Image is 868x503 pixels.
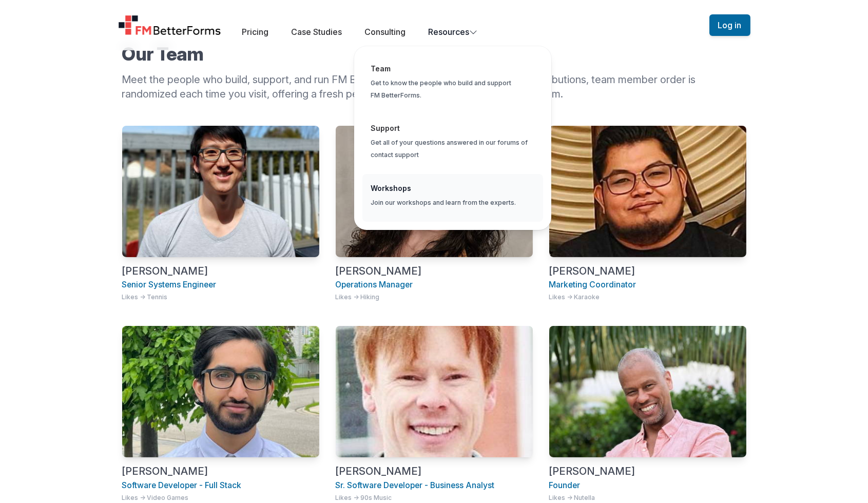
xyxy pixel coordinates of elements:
p: Senior Systems Engineer [122,279,319,291]
h3: [PERSON_NAME] [336,466,533,477]
button: Resources Team Get to know the people who build and support FM BetterForms. Support Get all of yo... [428,26,477,38]
p: Sr. Software Developer - Business Analyst [336,479,533,492]
p: Likes -> Video Games [122,494,319,502]
button: Log in [709,14,750,36]
a: Consulting [364,27,406,37]
a: Workshops [371,184,411,192]
a: Support [371,124,400,132]
h3: [PERSON_NAME] [122,265,319,277]
h3: [PERSON_NAME] [122,466,319,477]
p: Founder [549,479,746,492]
p: Likes -> Hiking [336,293,533,301]
p: Marketing Coordinator [549,279,746,291]
p: Likes -> Tennis [122,293,319,301]
p: Meet the people who build, support, and run FM BetterForms. To highlight everyone's contributions... [122,72,746,101]
p: Likes -> Nutella [549,494,746,502]
h3: [PERSON_NAME] [549,265,746,277]
p: Likes -> Karaoke [549,293,746,301]
a: Team [371,64,391,73]
h3: [PERSON_NAME] [549,466,746,477]
a: Home [118,15,222,35]
p: Operations Manager [336,279,533,291]
h2: Our Team [122,44,746,64]
a: Pricing [242,27,268,37]
h3: [PERSON_NAME] [336,265,533,277]
nav: Global [106,12,763,38]
a: Case Studies [291,27,342,37]
p: Likes -> 90s Music [336,494,533,502]
p: Software Developer - Full Stack [122,479,319,492]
